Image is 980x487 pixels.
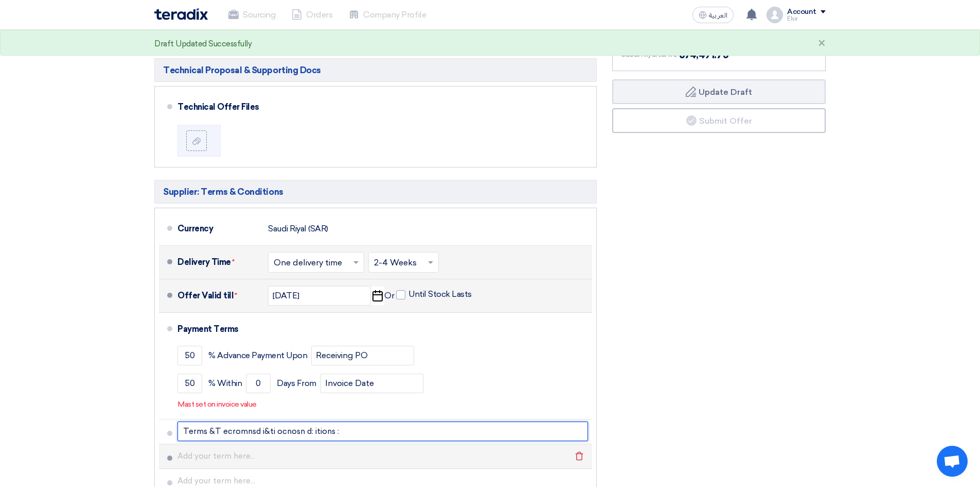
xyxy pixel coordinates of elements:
div: Delivery Time [177,250,260,275]
div: Open chat [937,446,968,477]
input: payment-term-2 [311,346,414,365]
h5: Supplier: Terms & Conditions [154,180,597,204]
input: Add your term here... [177,422,588,441]
input: payment-term-2 [246,374,271,393]
button: Update Draft [612,79,826,104]
div: Currency [177,216,260,241]
p: Mast set on invoice value [178,399,257,410]
input: Add your term here... [177,446,588,466]
div: Technical Offer Files [177,95,580,120]
input: yyyy-mm-dd [268,286,371,306]
span: Or [384,291,394,301]
div: Account [787,8,816,16]
input: payment-term-1 [177,346,202,365]
div: Payment Terms [177,317,580,342]
img: profile_test.png [767,7,783,23]
span: Days From [277,378,316,389]
img: Teradix logo [154,8,208,20]
div: × [818,38,826,50]
div: Elsir [787,16,826,22]
div: Saudi Riyal (SAR) [268,219,328,239]
button: العربية [692,7,734,23]
h5: Technical Proposal & Supporting Docs [154,58,597,82]
input: payment-term-2 [320,374,423,393]
div: Draft Updated Successfully [154,38,252,50]
span: % Advance Payment Upon [208,350,307,361]
span: العربية [709,12,727,19]
span: % Within [208,378,242,389]
input: payment-term-2 [177,374,202,393]
label: Until Stock Lasts [396,289,472,299]
div: Offer Valid till [177,283,260,308]
button: Submit Offer [612,108,826,133]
